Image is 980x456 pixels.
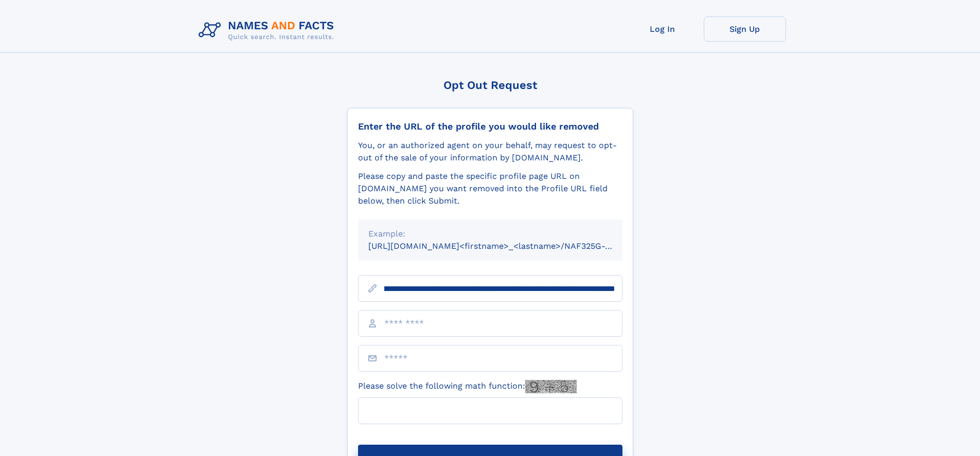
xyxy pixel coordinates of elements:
[358,121,622,132] div: Enter the URL of the profile you would like removed
[704,16,786,42] a: Sign Up
[358,170,622,207] div: Please copy and paste the specific profile page URL on [DOMAIN_NAME] you want removed into the Pr...
[358,380,577,393] label: Please solve the following math function:
[368,228,612,240] div: Example:
[347,79,633,92] div: Opt Out Request
[368,241,642,251] small: [URL][DOMAIN_NAME]<firstname>_<lastname>/NAF325G-xxxxxxxx
[621,16,704,42] a: Log In
[358,139,622,164] div: You, or an authorized agent on your behalf, may request to opt-out of the sale of your informatio...
[194,16,343,44] img: Logo Names and Facts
